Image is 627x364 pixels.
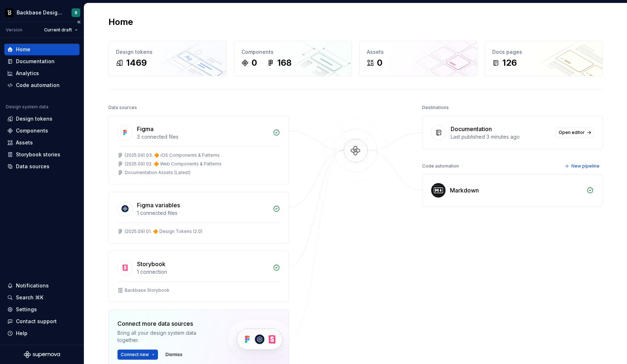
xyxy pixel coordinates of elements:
a: Documentation [4,56,80,67]
button: Collapse sidebar [74,17,84,27]
div: Analytics [16,70,39,77]
a: Design tokens [4,113,80,125]
a: Analytics [4,68,80,79]
div: Components [16,127,48,134]
button: Help [4,328,80,339]
a: Components0168 [234,41,352,76]
div: Code automation [422,161,459,171]
div: (2025.09) 02. 🔶 Web Components & Patterns [125,161,222,167]
span: Open editor [559,130,585,135]
div: Documentation Assets (Latest) [125,170,190,175]
a: Settings [4,304,80,315]
div: Contact support [16,318,57,325]
h2: Home [108,16,133,28]
button: Connect new [117,350,158,360]
button: Search ⌘K [4,292,80,303]
button: Backbase Design SystemB [1,5,82,20]
div: Notifications [16,282,49,289]
div: Components [241,48,344,56]
div: Assets [16,139,33,146]
div: Documentation [451,125,492,133]
a: Figma variables1 connected files(2025.09) 01. 🔶 Design Tokens (2.0) [108,192,289,243]
span: Connect new [121,352,149,357]
button: New pipeline [562,161,603,171]
div: Figma variables [137,201,180,209]
div: 126 [502,57,517,69]
div: 3 connected files [137,133,269,140]
div: Backbase Design System [17,9,63,16]
div: Code automation [16,82,60,89]
div: (2025.09) 01. 🔶 Design Tokens (2.0) [125,229,202,234]
div: Home [16,46,30,53]
div: Storybook stories [16,151,60,158]
svg: Supernova Logo [24,351,60,358]
img: ef5c8306-425d-487c-96cf-06dd46f3a532.png [5,8,14,17]
span: Current draft [44,27,72,33]
div: Settings [16,306,37,313]
div: Bring all your design system data together. [117,329,215,344]
div: Design system data [6,104,48,110]
a: Components [4,125,80,136]
a: Design tokens1469 [108,41,227,76]
div: Version [6,27,22,33]
div: Destinations [422,103,449,113]
a: Docs pages126 [485,41,603,76]
div: 168 [277,57,292,69]
a: Storybook stories [4,149,80,160]
a: Code automation [4,79,80,91]
div: 1 connected files [137,209,269,217]
a: Assets [4,137,80,148]
a: Storybook1 connectionBackbase Storybook [108,251,289,302]
div: Connect more data sources [117,319,215,328]
div: Backbase Storybook [125,287,169,293]
div: Design tokens [116,48,219,56]
a: Home [4,44,80,55]
button: Contact support [4,316,80,327]
div: Last published 3 minutes ago [451,133,551,140]
div: Search ⌘K [16,294,43,301]
button: Current draft [41,25,81,35]
div: 1 connection [137,268,269,276]
a: Figma3 connected files(2025.09) 03. 🔶 iOS Components & Patterns(2025.09) 02. 🔶 Web Components & P... [108,116,289,185]
div: Help [16,330,27,337]
div: 1469 [126,57,147,69]
span: New pipeline [571,163,600,169]
div: Documentation [16,58,55,65]
span: Dismiss [166,352,182,357]
div: (2025.09) 03. 🔶 iOS Components & Patterns [125,152,220,158]
div: Storybook [137,260,166,268]
div: B [75,10,77,16]
button: Notifications [4,280,80,291]
a: Assets0 [359,41,477,76]
div: Assets [367,48,470,56]
a: Open editor [555,127,594,138]
button: Dismiss [162,350,186,360]
div: Docs pages [492,48,595,56]
div: Data sources [108,103,137,113]
div: Data sources [16,163,50,170]
div: 0 [252,57,257,69]
div: Markdown [450,186,479,195]
div: Figma [137,125,154,133]
div: Design tokens [16,115,52,122]
a: Data sources [4,161,80,172]
div: 0 [377,57,382,69]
